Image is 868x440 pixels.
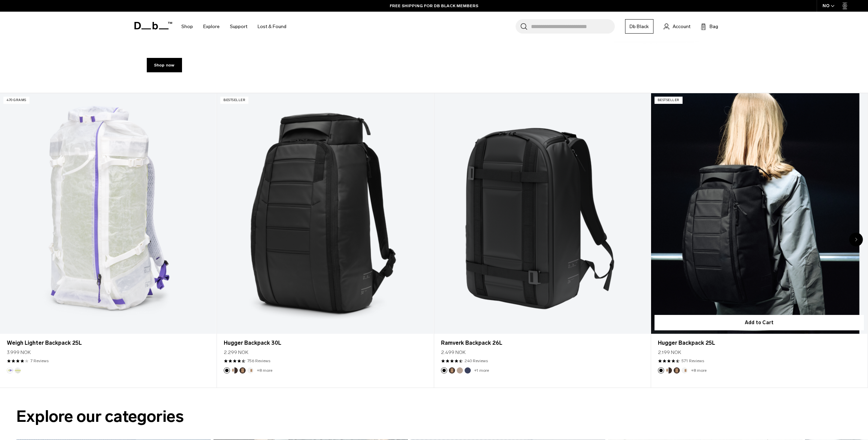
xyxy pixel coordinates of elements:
[673,23,690,30] span: Account
[230,14,247,39] a: Support
[441,349,466,356] span: 2.499 NOK
[258,14,286,39] a: Lost & Found
[664,22,690,30] a: Account
[203,14,220,39] a: Explore
[16,404,852,429] h2: Explore our categories
[434,93,650,334] a: Ramverk Backpack 26L
[217,93,433,334] a: Hugger Backpack 30L
[7,349,31,356] span: 3.999 NOK
[674,367,680,374] button: Espresso
[181,14,193,39] a: Shop
[224,349,248,356] span: 2.299 NOK
[3,97,29,104] p: 470 grams
[7,367,13,374] button: Aurora
[457,367,463,374] button: Fogbow Beige
[682,358,704,364] a: 571 reviews
[465,367,471,374] button: Blue Hour
[655,97,683,104] p: Bestseller
[655,315,864,330] button: Add to Cart
[701,22,718,30] button: Bag
[390,3,478,9] a: FREE SHIPPING FOR DB BLACK MEMBERS
[7,339,209,347] a: Weigh Lighter Backpack 25L
[658,349,681,356] span: 2.199 NOK
[651,93,868,388] div: 4 / 20
[217,93,434,388] div: 2 / 20
[257,368,272,373] a: +8 more
[15,367,21,374] button: Diffusion
[232,367,238,374] button: Cappuccino
[30,358,49,364] a: 7 reviews
[474,368,489,373] a: +1 more
[441,339,644,347] a: Ramverk Backpack 26L
[434,93,651,388] div: 3 / 20
[465,358,488,364] a: 240 reviews
[247,367,254,374] button: Oatmilk
[224,367,230,374] button: Black Out
[849,233,863,246] div: Next slide
[658,339,860,347] a: Hugger Backpack 25L
[176,12,292,41] nav: Main Navigation
[651,93,867,334] a: Hugger Backpack 25L
[710,23,718,30] span: Bag
[449,367,455,374] button: Espresso
[220,97,248,104] p: Bestseller
[666,367,672,374] button: Cappuccino
[147,58,182,72] a: Shop now
[247,358,270,364] a: 756 reviews
[441,367,447,374] button: Black Out
[682,367,688,374] button: Oatmilk
[658,367,664,374] button: Black Out
[691,368,707,373] a: +8 more
[239,367,246,374] button: Espresso
[224,339,426,347] a: Hugger Backpack 30L
[625,19,653,34] a: Db Black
